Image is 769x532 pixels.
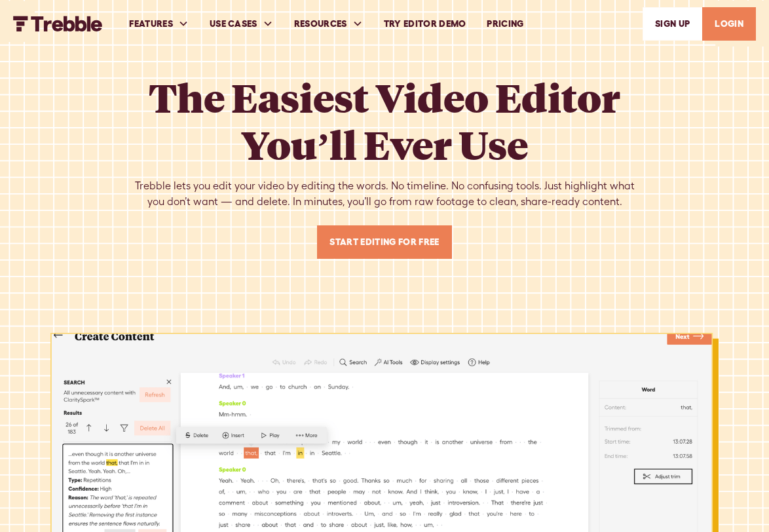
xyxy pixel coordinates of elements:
[210,17,257,31] div: USE CASES
[13,16,103,31] a: home
[133,178,636,210] div: Trebble lets you edit your video by editing the words. No timeline. No confusing tools. Just high...
[702,7,756,41] a: LOGIN
[317,225,451,259] a: Start Editing For Free
[199,1,284,47] div: USE CASES
[133,73,636,168] h1: The Easiest Video Editor You’ll Ever Use
[294,17,347,31] div: RESOURCES
[129,17,173,31] div: FEATURES
[13,16,103,31] img: Trebble FM Logo
[284,1,373,47] div: RESOURCES
[476,1,534,47] a: PRICING
[373,1,477,47] a: Try Editor Demo
[643,7,702,41] a: SIGn UP
[119,1,199,47] div: FEATURES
